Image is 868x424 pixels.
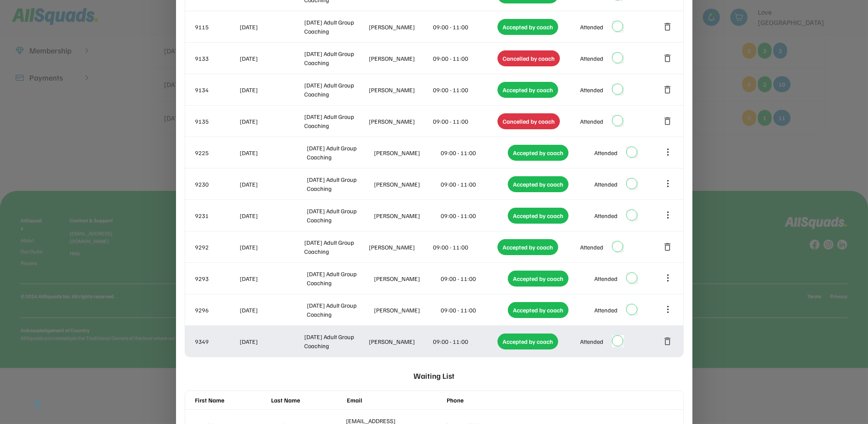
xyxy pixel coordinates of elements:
[497,19,558,35] div: Accepted by coach
[433,85,496,94] div: 09:00 - 11:00
[304,18,367,36] div: [DATE] Adult Group Coaching
[663,116,673,126] button: delete
[663,53,673,63] button: delete
[307,269,372,287] div: [DATE] Adult Group Coaching
[304,49,367,67] div: [DATE] Adult Group Coaching
[508,145,568,161] div: Accepted by coach
[433,337,496,346] div: 09:00 - 11:00
[508,208,568,224] div: Accepted by coach
[195,306,238,315] div: 9296
[307,143,372,162] div: [DATE] Adult Group Coaching
[195,274,238,283] div: 9293
[580,54,603,63] div: Attended
[307,175,372,193] div: [DATE] Adult Group Coaching
[441,274,507,283] div: 09:00 - 11:00
[594,306,618,315] div: Attended
[594,180,618,189] div: Attended
[508,302,568,318] div: Accepted by coach
[497,239,558,255] div: Accepted by coach
[240,274,306,283] div: [DATE]
[508,271,568,287] div: Accepted by coach
[240,211,306,220] div: [DATE]
[240,180,306,189] div: [DATE]
[441,211,507,220] div: 09:00 - 11:00
[580,117,603,126] div: Attended
[374,211,439,220] div: [PERSON_NAME]
[497,82,558,98] div: Accepted by coach
[369,22,432,31] div: [PERSON_NAME]
[594,148,618,157] div: Attended
[240,85,303,94] div: [DATE]
[433,54,496,63] div: 09:00 - 11:00
[580,337,603,346] div: Attended
[580,243,603,252] div: Attended
[414,366,454,386] div: Waiting List
[307,301,372,319] div: [DATE] Adult Group Coaching
[374,180,439,189] div: [PERSON_NAME]
[195,243,238,252] div: 9292
[497,50,560,66] div: Cancelled by coach
[240,117,303,126] div: [DATE]
[663,84,673,95] button: delete
[240,243,303,252] div: [DATE]
[369,117,432,126] div: [PERSON_NAME]
[508,176,568,192] div: Accepted by coach
[240,306,306,315] div: [DATE]
[304,81,367,99] div: [DATE] Adult Group Coaching
[304,332,367,350] div: [DATE] Adult Group Coaching
[594,211,618,220] div: Attended
[374,274,439,283] div: [PERSON_NAME]
[195,337,238,346] div: 9349
[441,148,507,157] div: 09:00 - 11:00
[580,22,603,31] div: Attended
[195,85,238,94] div: 9134
[195,211,238,220] div: 9231
[240,54,303,63] div: [DATE]
[663,336,673,346] button: delete
[580,85,603,94] div: Attended
[441,180,507,189] div: 09:00 - 11:00
[369,243,432,252] div: [PERSON_NAME]
[240,148,306,157] div: [DATE]
[304,112,367,130] div: [DATE] Adult Group Coaching
[441,306,507,315] div: 09:00 - 11:00
[195,117,238,126] div: 9135
[594,274,618,283] div: Attended
[369,85,432,94] div: [PERSON_NAME]
[497,334,558,349] div: Accepted by coach
[374,306,439,315] div: [PERSON_NAME]
[240,337,303,346] div: [DATE]
[195,180,238,189] div: 9230
[195,148,238,157] div: 9225
[663,242,673,252] button: delete
[433,22,496,31] div: 09:00 - 11:00
[663,22,673,32] button: delete
[369,54,432,63] div: [PERSON_NAME]
[195,54,238,63] div: 9133
[304,238,367,256] div: [DATE] Adult Group Coaching
[195,396,267,405] div: First Name
[433,243,496,252] div: 09:00 - 11:00
[497,113,560,129] div: Cancelled by coach
[433,117,496,126] div: 09:00 - 11:00
[447,396,543,405] div: Phone
[347,396,443,405] div: Email
[240,22,303,31] div: [DATE]
[195,22,238,31] div: 9115
[374,148,439,157] div: [PERSON_NAME]
[271,396,343,405] div: Last Name
[307,206,372,224] div: [DATE] Adult Group Coaching
[369,337,432,346] div: [PERSON_NAME]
